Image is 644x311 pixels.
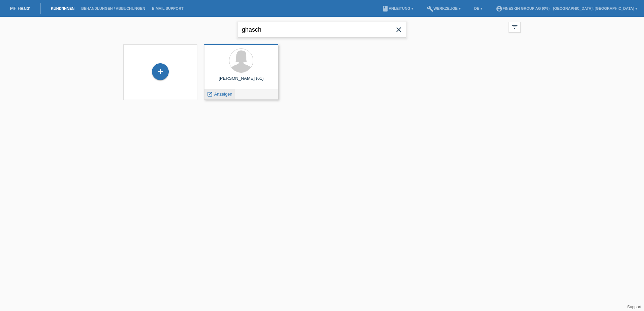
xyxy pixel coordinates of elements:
i: account_circle [496,5,503,12]
a: DE ▾ [471,6,486,10]
div: Kund*in hinzufügen [152,66,168,77]
a: Kund*innen [47,6,78,10]
i: close [395,26,403,34]
a: E-Mail Support [149,6,187,10]
i: filter_list [511,23,518,31]
a: Behandlungen / Abbuchungen [78,6,149,10]
a: launch Anzeigen [207,92,232,97]
i: build [427,5,433,12]
span: Anzeigen [214,92,232,97]
a: MF Health [10,6,30,11]
a: account_circleFineSkin Group AG (0%) - [GEOGRAPHIC_DATA], [GEOGRAPHIC_DATA] ▾ [492,6,641,10]
input: Suche... [238,22,406,38]
a: bookAnleitung ▾ [379,6,417,10]
div: [PERSON_NAME] (61) [210,76,273,87]
a: Support [627,305,641,309]
i: launch [207,91,213,97]
i: book [382,5,389,12]
a: buildWerkzeuge ▾ [423,6,464,10]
